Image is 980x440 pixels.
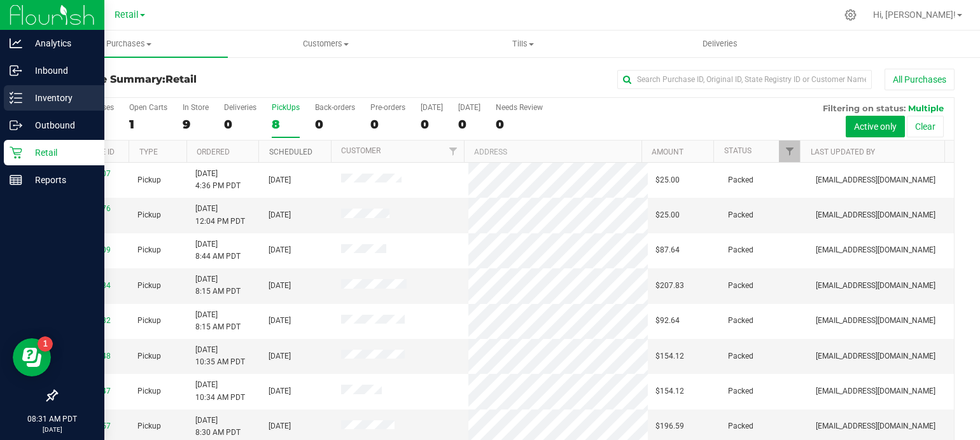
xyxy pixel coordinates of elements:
div: 0 [224,117,256,132]
a: Ordered [197,148,230,156]
span: Pickup [137,280,161,292]
span: Pickup [137,385,161,397]
a: Tills [424,31,622,57]
button: Clear [907,116,944,137]
span: [DATE] 8:15 AM PDT [195,309,241,333]
p: Analytics [22,36,99,51]
a: Filter [443,141,464,162]
span: [DATE] [269,174,291,186]
div: [DATE] [458,103,480,112]
span: [EMAIL_ADDRESS][DOMAIN_NAME] [816,385,935,397]
span: Customers [228,38,424,50]
p: 08:31 AM PDT [6,413,99,425]
span: Pickup [137,315,161,327]
p: Inventory [22,90,99,106]
span: Packed [728,385,753,397]
div: In Store [183,103,209,112]
span: Pickup [137,420,161,432]
span: Pickup [137,174,161,186]
inline-svg: Outbound [10,119,22,132]
span: [DATE] 8:30 AM PDT [195,415,241,439]
iframe: Resource center unread badge [38,336,53,352]
span: $207.83 [655,280,684,292]
p: Retail [22,145,99,160]
a: Deliveries [622,31,819,57]
span: Packed [728,209,753,221]
span: [EMAIL_ADDRESS][DOMAIN_NAME] [816,420,935,432]
div: 0 [370,117,405,132]
span: [DATE] [269,280,291,292]
inline-svg: Inventory [10,92,22,104]
span: [DATE] 8:44 AM PDT [195,238,241,263]
inline-svg: Reports [10,174,22,186]
span: $154.12 [655,350,684,362]
span: [DATE] 4:36 PM PDT [195,168,241,192]
div: 9 [183,117,209,132]
span: Packed [728,174,753,186]
div: 0 [421,117,443,132]
span: [EMAIL_ADDRESS][DOMAIN_NAME] [816,315,935,327]
span: [DATE] [269,315,291,327]
span: $196.59 [655,420,684,432]
button: All Purchases [885,69,955,90]
span: [DATE] 8:15 AM PDT [195,273,241,298]
p: Outbound [22,118,99,133]
a: Purchases [31,31,228,57]
a: Filter [779,141,800,162]
div: 1 [129,117,167,132]
button: Active only [846,116,905,137]
span: [DATE] 12:04 PM PDT [195,203,245,227]
span: [DATE] [269,350,291,362]
p: Inbound [22,63,99,78]
h3: Purchase Summary: [56,74,356,85]
p: [DATE] [6,425,99,434]
div: Back-orders [315,103,355,112]
inline-svg: Analytics [10,37,22,50]
div: 0 [458,117,480,132]
iframe: Resource center [13,338,51,376]
input: Search Purchase ID, Original ID, State Registry ID or Customer Name... [617,70,872,89]
span: Packed [728,420,753,432]
div: Manage settings [843,9,858,21]
a: Scheduled [269,148,312,156]
span: $154.12 [655,385,684,397]
span: $92.64 [655,315,680,327]
a: Amount [652,148,683,156]
th: Address [464,141,641,163]
span: [EMAIL_ADDRESS][DOMAIN_NAME] [816,350,935,362]
span: Multiple [908,103,944,113]
div: Open Carts [129,103,167,112]
span: Deliveries [685,38,755,50]
a: Status [724,146,752,155]
span: Packed [728,315,753,327]
span: [EMAIL_ADDRESS][DOMAIN_NAME] [816,174,935,186]
span: Hi, [PERSON_NAME]! [873,10,956,20]
span: Packed [728,350,753,362]
span: Retail [165,73,197,85]
span: [DATE] [269,244,291,256]
span: Packed [728,244,753,256]
span: Purchases [31,38,228,50]
span: $25.00 [655,174,680,186]
div: Pre-orders [370,103,405,112]
inline-svg: Retail [10,146,22,159]
span: [DATE] 10:34 AM PDT [195,379,245,403]
span: [DATE] [269,420,291,432]
p: Reports [22,172,99,188]
span: [EMAIL_ADDRESS][DOMAIN_NAME] [816,209,935,221]
span: $25.00 [655,209,680,221]
div: 8 [272,117,300,132]
div: Needs Review [496,103,543,112]
span: Packed [728,280,753,292]
div: [DATE] [421,103,443,112]
div: 0 [315,117,355,132]
a: Last Updated By [811,148,875,156]
a: Customers [228,31,425,57]
div: PickUps [272,103,300,112]
span: Pickup [137,209,161,221]
span: [EMAIL_ADDRESS][DOMAIN_NAME] [816,244,935,256]
span: $87.64 [655,244,680,256]
span: Filtering on status: [823,103,906,113]
span: Retail [115,10,139,20]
